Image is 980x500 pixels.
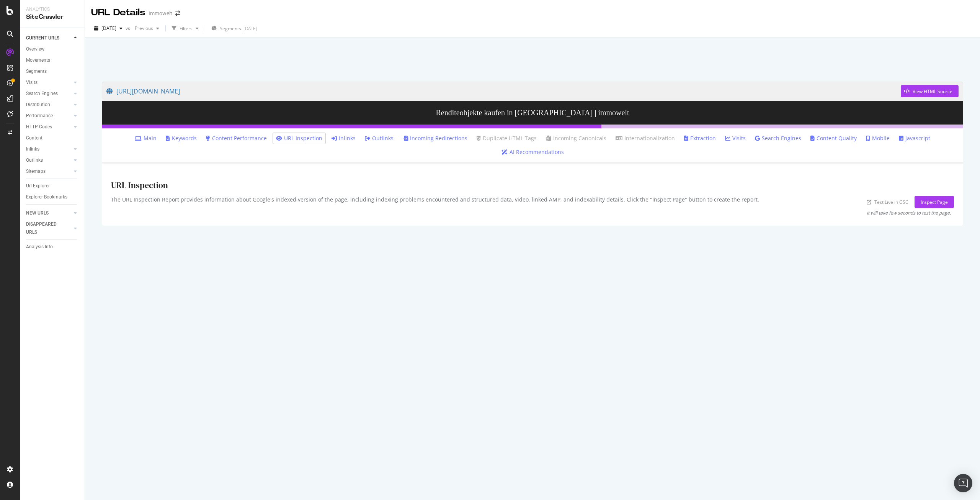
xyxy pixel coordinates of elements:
a: Segments [26,67,79,75]
a: Outlinks [365,134,394,142]
a: DISAPPEARED URLS [26,220,72,236]
div: Open Intercom Messenger [954,474,972,492]
div: HTTP Codes [26,123,52,131]
button: Filters [169,22,202,34]
a: Outlinks [26,156,72,164]
a: Sitemaps [26,167,72,175]
a: Performance [26,112,72,120]
button: View HTML Source [901,85,959,97]
a: Overview [26,45,79,53]
a: URL Inspection [276,134,322,142]
a: Mobile [866,134,890,142]
div: Url Explorer [26,182,50,190]
div: Overview [26,45,44,53]
div: Performance [26,112,53,120]
div: Visits [26,79,38,87]
a: Visits [725,134,746,142]
button: Segments[DATE] [208,22,260,34]
a: Extraction [684,134,716,142]
a: Javascript [899,134,930,142]
h3: Renditeobjekte kaufen in [GEOGRAPHIC_DATA] | immowelt [102,101,963,125]
a: Analysis Info [26,243,79,251]
div: SiteCrawler [26,13,78,21]
div: Sitemaps [26,167,46,175]
a: Inlinks [26,145,72,153]
span: vs [126,25,132,31]
a: Keywords [166,134,197,142]
a: Explorer Bookmarks [26,193,79,201]
div: Search Engines [26,90,58,98]
div: Filters [180,25,193,32]
div: Immowelt [149,10,172,17]
a: CURRENT URLS [26,34,72,42]
div: The URL Inspection Report provides information about Google's indexed version of the page, includ... [111,196,759,216]
a: Internationalization [616,134,675,142]
a: AI Recommendations [501,148,564,156]
div: URL Details [91,6,145,19]
div: Outlinks [26,156,43,164]
a: Visits [26,79,72,87]
div: CURRENT URLS [26,34,59,42]
div: NEW URLS [26,209,49,217]
a: Url Explorer [26,182,79,190]
a: [URL][DOMAIN_NAME] [106,82,901,101]
a: HTTP Codes [26,123,72,131]
a: Content Quality [810,134,857,142]
a: Main [135,134,157,142]
a: Search Engines [26,90,72,98]
div: [DATE] [243,25,257,32]
span: 2025 Sep. 5th [101,25,116,31]
a: Test Live in GSC [867,198,908,206]
a: NEW URLS [26,209,72,217]
a: Incoming Redirections [403,134,467,142]
a: Inlinks [332,134,356,142]
a: Duplicate HTML Tags [477,134,537,142]
div: Analytics [26,6,78,13]
div: Content [26,134,42,142]
a: Movements [26,56,79,64]
div: arrow-right-arrow-left [175,11,180,16]
a: Incoming Canonicals [546,134,606,142]
button: Previous [132,22,162,34]
a: Content [26,134,79,142]
div: Segments [26,67,47,75]
a: Content Performance [206,134,267,142]
span: Previous [132,25,153,31]
div: Inspect Page [921,199,948,205]
a: Distribution [26,101,72,109]
div: Inlinks [26,145,39,153]
span: Segments [220,25,241,32]
a: Search Engines [755,134,801,142]
div: It will take few seconds to test the page. [867,210,951,216]
div: Explorer Bookmarks [26,193,67,201]
button: Inspect Page [915,196,954,208]
div: Distribution [26,101,50,109]
button: [DATE] [91,22,126,34]
div: View HTML Source [913,88,952,95]
div: Movements [26,56,50,64]
div: Analysis Info [26,243,53,251]
div: DISAPPEARED URLS [26,220,65,236]
h1: URL Inspection [111,180,168,190]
